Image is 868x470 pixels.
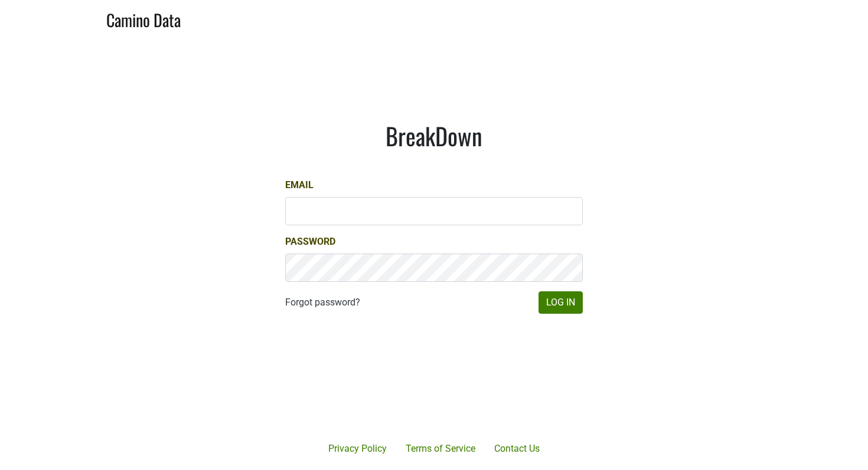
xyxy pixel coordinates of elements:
h1: BreakDown [285,121,583,150]
a: Camino Data [106,5,181,32]
button: Log In [539,291,583,314]
a: Terms of Service [396,437,485,461]
a: Contact Us [485,437,549,461]
a: Privacy Policy [319,437,396,461]
label: Email [285,178,314,192]
label: Password [285,235,335,249]
a: Forgot password? [285,295,360,310]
